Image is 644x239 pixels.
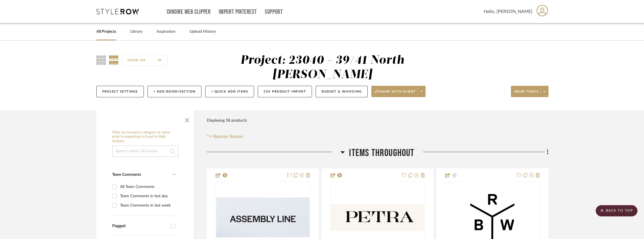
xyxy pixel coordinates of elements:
[96,28,116,36] a: All Projects
[190,28,216,36] a: Upload History
[120,201,174,210] div: Team Comments in last week
[349,147,414,159] span: Items Throughout
[96,86,144,97] button: Project Settings
[148,86,201,97] button: + Add Room/Section
[240,54,404,81] div: Project: 23040 - 39/41 North [PERSON_NAME]
[316,86,368,97] button: Budget & Invoicing
[265,10,283,14] a: Support
[331,204,424,231] img: Hardware Throughout
[112,130,178,144] h6: Filter by keyword, category or name prior to exporting to Excel or Bulk Actions
[514,89,539,98] span: More tools
[112,146,178,157] input: Search within 58 results
[112,173,141,177] span: Team Comments
[120,192,174,201] div: Team Comments in last day
[207,115,247,126] div: Displaying 58 products
[130,28,142,36] a: Library
[205,86,254,97] button: + Quick Add Items
[181,113,193,125] button: Close
[120,182,174,191] div: All Team Comments
[157,28,175,36] a: Inspiration
[596,205,638,216] scroll-to-top-button: BACK TO TOP
[207,133,243,140] button: Reorder Rooms
[258,86,312,97] button: CSV Product Import
[219,10,257,14] a: Import Pinterest
[375,89,416,98] span: Share with client
[484,8,532,15] span: Hello, [PERSON_NAME]
[216,198,309,237] img: Cabinet Knobs at Laundry & Gym Medicine Cabinet
[371,86,426,97] button: Share with client
[511,86,548,97] button: More tools
[167,10,211,14] a: Chrome Web Clipper
[112,224,168,229] div: Flagged
[213,133,243,140] span: Reorder Rooms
